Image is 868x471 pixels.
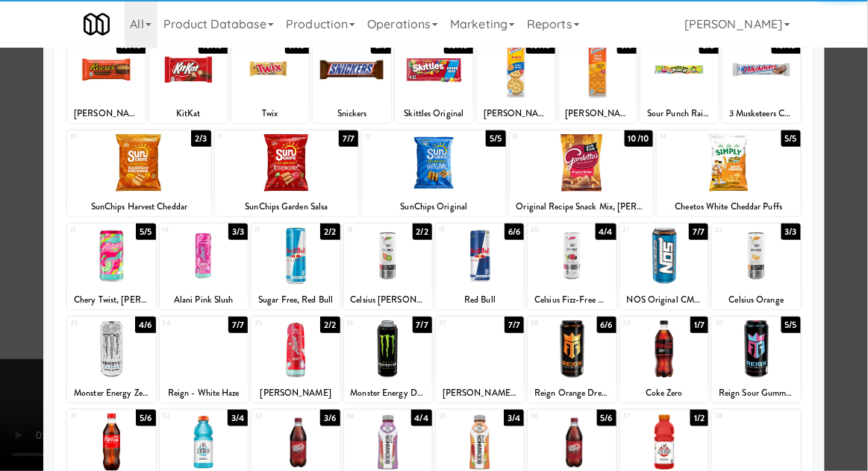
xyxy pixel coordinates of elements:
div: [PERSON_NAME] Peanut Butter Cups [69,104,143,123]
div: 3 Musketeers Chocolate Bar [722,104,801,123]
div: 32 [163,410,204,423]
div: 10/10 [625,130,654,147]
div: Original Recipe Snack Mix, [PERSON_NAME] [510,197,654,216]
div: 1/7 [690,317,708,333]
div: 7/7 [689,224,708,240]
div: 2/2 [320,224,340,240]
div: 6/6 [505,224,524,240]
div: Chery Twist, [PERSON_NAME] [69,291,153,309]
div: [PERSON_NAME] Cheddar Cheese [561,104,635,123]
div: Sour Punch Rainbow Straws [643,104,716,123]
div: 110/10[PERSON_NAME] Peanut Butter Cups [67,37,146,123]
div: 25 [255,317,296,329]
div: 10 [70,130,139,143]
div: 910/103 Musketeers Chocolate Bar [722,37,801,123]
div: Celsius [PERSON_NAME] [344,291,432,309]
div: 3/4 [504,410,524,426]
div: 79/9[PERSON_NAME] Cheddar Cheese [559,37,637,123]
div: 234/6Monster Energy Zero Ultra [67,317,155,402]
div: [PERSON_NAME] Toasty Peanut Butter Sandwich Crackers [477,104,555,123]
div: 5/5 [486,130,505,147]
div: Sour Punch Rainbow Straws [640,104,719,123]
div: [PERSON_NAME] - Zero [436,384,524,402]
div: 4/4 [596,224,616,240]
div: 30 [715,317,756,329]
div: 223/3Celsius Orange [712,224,800,309]
div: NOS Original CMPLX6 [620,291,708,309]
div: 4/4 [411,410,432,426]
div: 172/2Sugar Free, Red Bull [252,224,340,309]
div: SunChips Harvest Cheddar [69,197,209,216]
div: 24 [163,317,204,329]
div: 12 [365,130,434,143]
div: Red Bull [438,291,522,309]
div: 291/7Coke Zero [620,317,708,402]
div: Monster Energy Drink [344,384,432,402]
div: Coke Zero [622,384,706,402]
div: 267/7Monster Energy Drink [344,317,432,402]
div: Reign Orange Dreamsicle [528,384,616,402]
div: 5/6 [136,410,155,426]
div: 3/3 [781,224,801,240]
div: 5/5 [781,317,801,333]
div: 252/2[PERSON_NAME] [252,317,340,402]
img: Micromart [84,11,110,37]
div: 217/7NOS Original CMPLX6 [620,224,708,309]
div: Cheetos White Cheddar Puffs [659,197,799,216]
div: 510/10Skittles Original [395,37,473,123]
div: 35 [439,410,480,423]
div: SunChips Original [364,197,504,216]
div: 39/10Twix [231,37,310,123]
div: 34 [347,410,388,423]
div: 48/9Snickers [313,37,391,123]
div: [PERSON_NAME] Toasty Peanut Butter Sandwich Crackers [479,104,553,123]
div: 85/5Sour Punch Rainbow Straws [640,37,719,123]
div: Celsius Orange [712,291,800,309]
div: 6/6 [597,317,616,333]
div: Reign - White Haze [160,384,248,402]
div: Celsius Orange [714,291,798,309]
div: 11 [218,130,287,143]
div: Cheetos White Cheddar Puffs [657,197,801,216]
div: 3/6 [320,410,340,426]
div: [PERSON_NAME] [254,384,337,402]
div: 7/7 [505,317,524,333]
div: [PERSON_NAME] [252,384,340,402]
div: 7/7 [228,317,248,333]
div: Monster Energy Zero Ultra [69,384,153,402]
div: Red Bull [436,291,524,309]
div: 145/5Cheetos White Cheddar Puffs [657,130,801,216]
div: KitKat [149,104,228,123]
div: 277/7[PERSON_NAME] - Zero [436,317,524,402]
div: SunChips Original [362,197,506,216]
div: [PERSON_NAME] Cheddar Cheese [559,104,637,123]
div: Skittles Original [397,104,471,123]
div: 38 [715,410,756,423]
div: Celsius Fizz-Free Raspberry Acai + Green Tea [528,291,616,309]
div: 33 [255,410,296,423]
div: Twix [234,104,307,123]
div: 3/3 [228,224,248,240]
div: 1/2 [690,410,708,426]
div: 17 [255,224,296,236]
div: 5/5 [136,224,155,240]
div: 15 [70,224,111,236]
div: SunChips Garden Salsa [217,197,357,216]
div: Reign Sour Gummy Worm [712,384,800,402]
div: Celsius Fizz-Free Raspberry Acai + Green Tea [530,291,613,309]
div: 27 [439,317,480,329]
div: Reign Sour Gummy Worm [714,384,798,402]
div: KitKat [152,104,225,123]
div: Twix [231,104,310,123]
div: 28 [531,317,572,329]
div: 102/3SunChips Harvest Cheddar [67,130,211,216]
div: 29 [623,317,664,329]
div: 21 [623,224,664,236]
div: 210/10KitKat [149,37,228,123]
div: 1310/10Original Recipe Snack Mix, [PERSON_NAME] [510,130,654,216]
div: Snickers [313,104,391,123]
div: Monster Energy Zero Ultra [67,384,155,402]
div: 610/10[PERSON_NAME] Toasty Peanut Butter Sandwich Crackers [477,37,555,123]
div: Original Recipe Snack Mix, [PERSON_NAME] [512,197,652,216]
div: 4/6 [135,317,155,333]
